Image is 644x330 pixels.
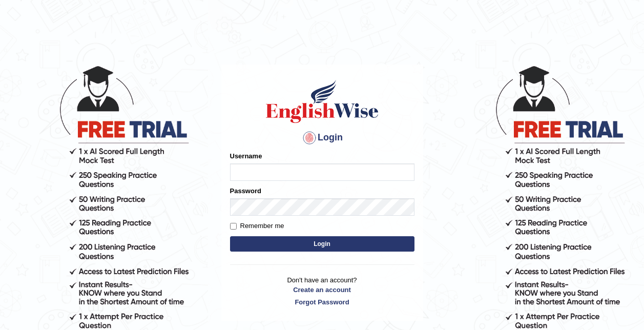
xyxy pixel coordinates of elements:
[230,285,414,295] a: Create an account
[230,151,262,161] label: Username
[230,221,284,231] label: Remember me
[230,297,414,307] a: Forgot Password
[230,186,261,196] label: Password
[230,275,414,307] p: Don't have an account?
[230,130,414,146] h4: Login
[230,236,414,252] button: Login
[230,223,237,230] input: Remember me
[264,78,381,125] img: Logo of English Wise sign in for intelligent practice with AI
